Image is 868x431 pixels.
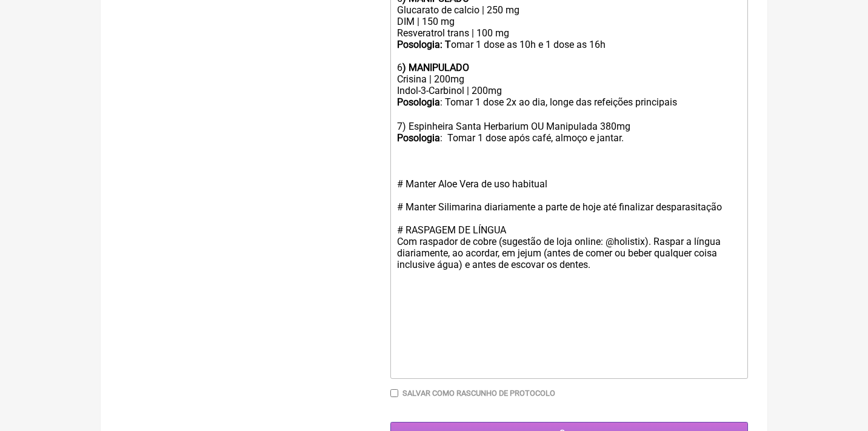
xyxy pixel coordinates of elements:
div: # RASPAGEM DE LÍNGUA Com raspador de cobre (sugestão de loja online: @holistix). Raspar a língua ... [397,224,741,293]
div: Glucarato de calcio | 250 mg [397,4,741,16]
strong: Posologia: T [397,39,451,50]
label: Salvar como rascunho de Protocolo [402,389,555,398]
div: : Tomar 1 dose 2x ao dia, longe das refeições principais ㅤ 7) Espinheira Santa Herbarium OU Manip... [397,96,741,144]
div: 6 [397,62,741,73]
div: Crisina | 200mg [397,73,741,85]
div: DIM | 150 mg [397,16,741,27]
strong: Posologia [397,132,440,144]
div: Indol-3-Carbinol | 200mg [397,85,741,96]
strong: ) MANIPULADO [402,62,469,73]
div: omar 1 dose as 10h e 1 dose as 16h [397,39,741,50]
div: Resveratrol trans | 100 mg [397,27,741,39]
strong: Posologia [397,96,440,108]
div: # Manter Aloe Vera de uso habitual # Manter Silimarina diariamente a parte de hoje até finalizar ... [397,167,741,224]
